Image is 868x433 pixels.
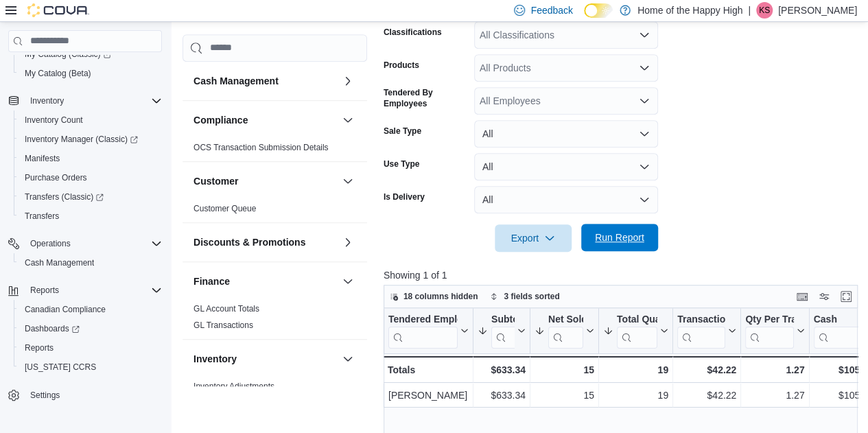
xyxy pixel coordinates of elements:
[478,313,526,348] button: Subtotal
[384,288,484,305] button: 18 columns hidden
[25,323,80,334] span: Dashboards
[19,65,162,82] span: My Catalog (Beta)
[548,313,583,348] div: Net Sold
[25,257,94,268] span: Cash Management
[388,387,469,403] div: [PERSON_NAME]
[193,203,256,214] span: Customer Queue
[14,358,167,377] button: [US_STATE] CCRS
[19,65,97,82] a: My Catalog (Beta)
[503,224,563,252] span: Export
[193,381,274,392] span: Inventory Adjustments
[193,303,259,314] span: GL Account Totals
[745,313,793,326] div: Qty Per Transaction
[14,187,167,207] a: Transfers (Classic)
[838,288,854,305] button: Enter fullscreen
[474,120,658,148] button: All
[25,115,83,126] span: Inventory Count
[193,352,337,366] button: Inventory
[25,49,111,60] span: My Catalog (Classic)
[637,2,742,19] p: Home of the Happy High
[25,362,96,373] span: [US_STATE] CCRS
[193,382,274,391] a: Inventory Adjustments
[384,126,421,137] label: Sale Type
[19,131,143,148] a: Inventory Manager (Classic)
[535,387,594,403] div: 15
[193,235,337,249] button: Discounts & Promotions
[25,211,59,222] span: Transfers
[384,60,419,71] label: Products
[30,285,59,296] span: Reports
[193,74,337,88] button: Cash Management
[816,288,832,305] button: Display options
[474,186,658,213] button: All
[813,313,862,326] div: Cash
[677,313,725,348] div: Transaction Average
[388,362,469,378] div: Totals
[677,313,736,348] button: Transaction Average
[193,74,279,88] h3: Cash Management
[603,362,668,378] div: 19
[603,387,668,403] div: 19
[193,113,337,127] button: Compliance
[30,238,71,249] span: Operations
[388,313,469,348] button: Tendered Employee
[25,304,106,315] span: Canadian Compliance
[30,95,64,106] span: Inventory
[19,46,162,62] span: My Catalog (Classic)
[535,362,594,378] div: 15
[748,2,751,19] p: |
[340,173,356,189] button: Customer
[19,208,162,224] span: Transfers
[183,139,367,161] div: Compliance
[584,3,613,18] input: Dark Mode
[19,359,162,375] span: Washington CCRS
[19,46,117,62] a: My Catalog (Classic)
[19,255,162,271] span: Cash Management
[19,131,162,148] span: Inventory Manager (Classic)
[745,362,804,378] div: 1.27
[581,224,658,251] button: Run Report
[19,150,65,167] a: Manifests
[19,301,162,318] span: Canadian Compliance
[193,320,253,331] span: GL Transactions
[25,282,162,299] span: Reports
[340,73,356,89] button: Cash Management
[14,338,167,358] button: Reports
[14,253,167,272] button: Cash Management
[14,168,167,187] button: Purchase Orders
[745,387,804,403] div: 1.27
[384,27,442,38] label: Classifications
[388,313,458,348] div: Tendered Employee
[403,291,478,302] span: 18 columns hidden
[14,319,167,338] a: Dashboards
[14,149,167,168] button: Manifests
[495,224,572,252] button: Export
[484,288,565,305] button: 3 fields sorted
[384,159,419,169] label: Use Type
[193,174,337,188] button: Customer
[474,153,658,180] button: All
[340,273,356,290] button: Finance
[193,235,305,249] h3: Discounts & Promotions
[193,274,337,288] button: Finance
[340,234,356,250] button: Discounts & Promotions
[677,313,725,326] div: Transaction Average
[193,352,237,366] h3: Inventory
[25,342,54,353] span: Reports
[19,150,162,167] span: Manifests
[530,3,572,17] span: Feedback
[595,231,644,244] span: Run Report
[813,313,862,348] div: Cash
[19,189,162,205] span: Transfers (Classic)
[478,362,526,378] div: $633.34
[25,93,69,109] button: Inventory
[639,30,650,40] button: Open list of options
[340,112,356,128] button: Compliance
[193,143,329,152] a: OCS Transaction Submission Details
[193,174,238,188] h3: Customer
[25,386,162,403] span: Settings
[14,110,167,130] button: Inventory Count
[677,362,736,378] div: $42.22
[183,301,367,339] div: Finance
